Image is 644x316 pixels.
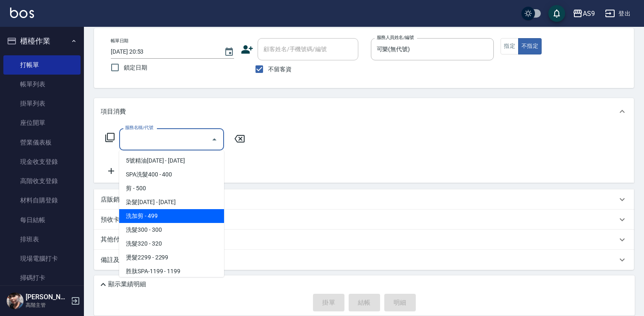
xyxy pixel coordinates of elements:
a: 營業儀表板 [3,133,81,152]
div: 項目消費 [94,98,634,125]
div: 店販銷售 [94,189,634,210]
h5: [PERSON_NAME] [26,293,68,301]
button: save [548,5,565,22]
div: 備註及來源 [94,250,634,270]
img: Logo [10,8,34,18]
a: 掛單列表 [3,94,81,113]
label: 服務人員姓名/編號 [377,34,414,41]
a: 座位開單 [3,113,81,132]
a: 現金收支登錄 [3,152,81,171]
button: AS9 [569,5,598,22]
a: 排班表 [3,230,81,249]
button: Close [208,133,221,146]
p: 備註及來源 [101,256,132,264]
a: 材料自購登錄 [3,191,81,210]
span: 鎖定日期 [124,63,147,72]
a: 掃碼打卡 [3,268,81,288]
div: 預收卡販賣 [94,210,634,230]
span: 洗髮300 - 300 [119,223,224,237]
div: 其他付款方式 [94,230,634,250]
span: 洗髮320 - 320 [119,237,224,251]
a: 打帳單 [3,55,81,75]
button: Choose date, selected date is 2025-09-20 [219,42,239,62]
p: 顯示業績明細 [108,280,146,289]
img: Person [7,293,23,309]
a: 現場電腦打卡 [3,249,81,268]
p: 預收卡販賣 [101,215,132,224]
a: 帳單列表 [3,75,81,94]
span: SPA洗髮400 - 400 [119,168,224,181]
button: 登出 [602,6,634,21]
label: 服務名稱/代號 [125,124,153,131]
span: 染髮[DATE] - [DATE] [119,195,224,209]
p: 高階主管 [26,301,68,309]
span: 剪 - 500 [119,181,224,195]
span: 不留客資 [268,65,292,74]
button: 櫃檯作業 [3,30,81,52]
button: 指定 [501,38,519,54]
a: 高階收支登錄 [3,171,81,191]
span: 洗加剪 - 499 [119,209,224,223]
div: AS9 [583,8,595,19]
input: YYYY/MM/DD hh:mm [111,45,216,59]
button: 不指定 [518,38,542,54]
label: 帳單日期 [111,38,128,44]
a: 每日結帳 [3,210,81,230]
span: 胜肽SPA-1199 - 1199 [119,264,224,278]
p: 店販銷售 [101,195,126,204]
span: 燙髮2299 - 2299 [119,251,224,264]
p: 其他付款方式 [101,235,143,244]
p: 項目消費 [101,107,126,116]
span: 5號精油[DATE] - [DATE] [119,154,224,168]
